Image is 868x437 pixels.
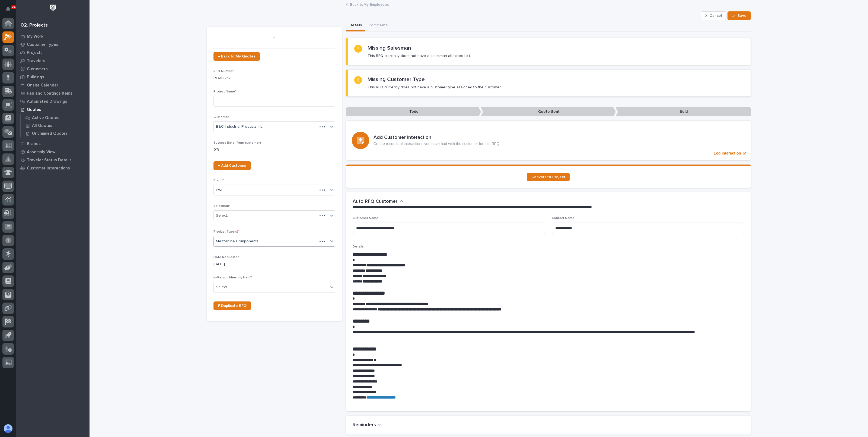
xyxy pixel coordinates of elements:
a: Projects [16,49,90,57]
a: Customer Interactions [16,164,90,172]
p: Customer Types [27,42,58,47]
p: Automated Drawings [27,99,67,104]
p: Todo [346,107,481,116]
span: Salesman [213,204,230,208]
p: All Quotes [32,123,52,128]
a: Convert to Project [527,173,570,181]
a: Log Interaction [346,121,751,160]
button: Notifications [2,3,14,15]
div: Select... [216,284,229,290]
p: Fab and Coatings Items [27,91,72,96]
span: Customer Name [353,217,378,220]
p: [DATE] [213,261,335,267]
span: Details [353,245,364,248]
h2: Missing Customer Type [368,76,425,83]
a: Travelers [16,57,90,65]
a: Active Quotes [21,114,90,121]
h2: Reminders [353,422,376,428]
a: All Quotes [21,122,90,129]
span: Project Name [213,90,237,93]
p: Quotes [27,107,41,112]
div: 02. Projects [21,23,48,28]
span: ⎘ Duplicate RFQ [218,304,247,308]
a: Automated Drawings [16,97,90,105]
p: Buildings [27,75,44,80]
div: Select... [216,213,229,218]
span: Save [738,13,746,18]
a: My Work [16,32,90,40]
button: Comments [365,20,391,31]
span: Success Rate (from customer) [213,141,261,144]
a: Brands [16,140,90,148]
p: Active Quotes [32,115,59,120]
span: Convert to Project [531,175,565,179]
p: Customers [27,67,48,72]
p: Assembly View [27,150,55,155]
p: 0 % [213,147,335,153]
span: Contact Name [552,217,575,220]
button: Auto RFQ Customer [353,199,403,205]
p: Unclaimed Quotes [32,131,68,136]
h3: Add Customer Interaction [374,135,500,141]
a: Fab and Coatings Items [16,89,90,97]
a: Unclaimed Quotes [21,130,90,137]
a: Onsite Calendar [16,81,90,89]
button: Save [727,11,751,20]
p: Travelers [27,59,45,63]
p: RFQ12257 [213,75,335,81]
span: RFQ Number [213,70,234,73]
a: Customer Types [16,40,90,49]
p: Onsite Calendar [27,83,58,88]
button: Reminders [353,422,382,428]
a: ⎘ Duplicate RFQ [213,301,251,310]
a: Quotes [16,105,90,114]
span: Brand [213,179,224,182]
div: Notifications24 [7,7,14,15]
p: 24 [12,5,15,9]
p: Customer Interactions [27,166,70,171]
h2: Missing Salesman [368,45,411,51]
p: This RFQ currently does not have a salesman attached to it. [368,53,472,58]
button: Cancel [701,11,727,20]
p: Traveler Status Details [27,158,72,163]
h2: Auto RFQ Customer [353,199,397,205]
p: Create records of interactions you have had with the customer for this RFQ [374,142,500,146]
a: Assembly View [16,148,90,156]
p: My Work [27,34,43,39]
span: Customer [213,115,229,119]
a: + Add Customer [213,161,251,170]
span: PWI [216,187,222,193]
p: Projects [27,50,43,55]
a: Customers [16,65,90,73]
p: Quote Sent [481,107,616,116]
span: Cancel [710,13,722,18]
p: - [213,33,335,41]
button: Details [346,20,365,31]
span: ← Back to My Quotes [218,54,256,58]
p: Brands [27,142,41,146]
a: ← Back to My Quotes [213,52,260,61]
a: Back toMy Employees [350,1,389,7]
a: Traveler Status Details [16,156,90,164]
span: In-Person Meeting Held? [213,276,252,279]
button: users-avatar [2,423,14,434]
span: B&C Industrial Products inc [216,124,263,130]
a: Buildings [16,73,90,81]
p: This RFQ currently does not have a customer type assigned to the customer [368,85,501,90]
p: Sold [616,107,751,116]
span: Mezzanine Components [216,239,259,244]
span: + Add Customer [218,164,247,168]
img: Workspace Logo [48,3,58,13]
span: Date Requested [213,256,240,259]
p: Log Interaction [714,151,741,156]
span: Product Type(s) [213,230,240,233]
